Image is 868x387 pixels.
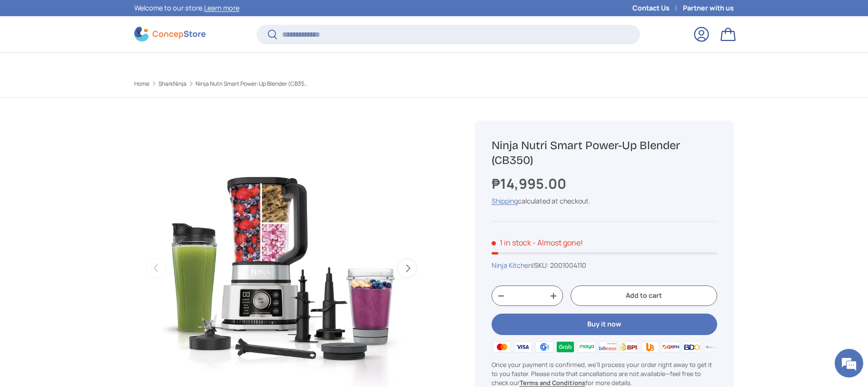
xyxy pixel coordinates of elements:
[632,3,683,13] a: Contact Us
[618,340,639,354] img: bpi
[492,314,717,335] button: Buy it now
[571,285,717,306] button: Add to cart
[492,340,513,354] img: master
[134,81,149,87] a: Home
[204,3,239,12] a: Learn more
[534,340,555,354] img: gcash
[703,340,724,354] img: metrobank
[681,340,702,354] img: bdo
[533,237,583,248] p: - Almost gone!
[532,261,586,270] span: |
[513,340,533,354] img: visa
[492,174,569,193] strong: ₱14,995.00
[555,340,576,354] img: grabpay
[576,340,597,354] img: maya
[492,138,717,168] h1: Ninja Nutri Smart Power-Up Blender (CB350)
[492,196,518,205] a: Shipping
[196,81,310,87] a: Ninja Nutri Smart Power-Up Blender (CB350)
[492,196,717,206] div: calculated at checkout.
[639,340,660,354] img: ubp
[492,261,532,270] a: Ninja Kitchen
[492,237,531,248] span: 1 in stock
[158,81,187,87] a: SharkNinja
[550,261,586,270] span: 2001004110
[134,27,206,41] img: ConcepStore
[597,340,618,354] img: billease
[134,80,452,88] nav: Breadcrumbs
[134,3,239,13] p: Welcome to our store.
[661,340,681,354] img: qrph
[534,261,549,270] span: SKU:
[683,3,734,13] a: Partner with us
[520,378,585,387] a: Terms and Conditions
